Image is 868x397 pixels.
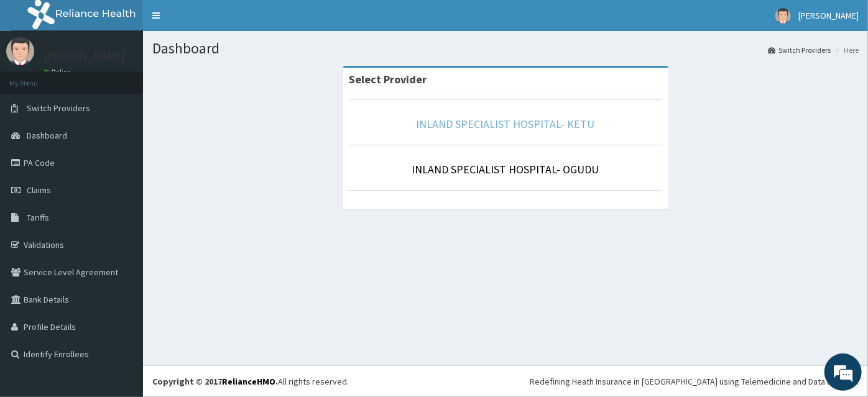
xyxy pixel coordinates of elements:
h1: Dashboard [152,40,859,57]
span: [PERSON_NAME] [798,10,859,21]
span: Switch Providers [27,103,90,114]
a: Switch Providers [768,45,831,55]
img: User Image [6,37,34,65]
a: RelianceHMO [222,376,275,387]
span: Tariffs [27,212,49,223]
li: Here [832,45,859,55]
a: INLAND SPECIALIST HOSPITAL- KETU [417,117,595,131]
span: Claims [27,185,51,196]
span: Dashboard [27,130,67,141]
p: [PERSON_NAME] [44,50,125,62]
a: INLAND SPECIALIST HOSPITAL- OGUDU [412,162,599,176]
strong: Copyright © 2017 . [152,376,278,387]
strong: Select Provider [349,72,427,86]
footer: All rights reserved. [143,365,868,397]
img: User Image [775,8,791,24]
a: Online [44,68,73,76]
div: Redefining Heath Insurance in [GEOGRAPHIC_DATA] using Telemedicine and Data Science! [530,375,859,388]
